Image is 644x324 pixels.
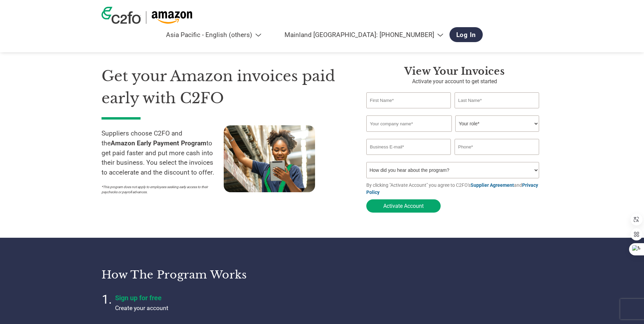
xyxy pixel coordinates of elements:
button: Activate Account [366,199,441,213]
h3: How the program works [102,268,314,282]
input: Invalid Email format [366,139,451,155]
div: Inavlid Phone Number [455,156,539,159]
p: Create your account [115,304,285,312]
select: Title/Role [455,115,539,132]
input: Phone* [455,139,539,155]
input: Your company name* [366,115,452,132]
img: Amazon [151,11,192,24]
div: Invalid last name or last name is too long [455,109,539,113]
p: By clicking "Activate Account" you agree to C2FO's and [366,182,543,196]
div: Inavlid Email Address [366,156,451,159]
a: Log In [449,27,483,42]
div: Invalid first name or first name is too long [366,109,451,113]
p: Suppliers choose C2FO and the to get paid faster and put more cash into their business. You selec... [102,129,224,178]
p: Activate your account to get started [366,77,543,86]
h3: View your invoices [366,65,543,77]
img: c2fo logo [102,7,141,24]
h1: Get your Amazon invoices paid early with C2FO [102,65,346,109]
a: Privacy Policy [366,182,538,195]
input: Last Name* [455,92,539,108]
h4: Sign up for free [115,294,285,302]
p: *This program does not apply to employees seeking early access to their paychecks or payroll adva... [102,184,217,195]
div: Invalid company name or company name is too long [366,132,539,136]
strong: Amazon Early Payment Program [111,139,206,147]
a: Supplier Agreement [471,182,514,188]
img: supply chain worker [224,125,315,192]
input: First Name* [366,92,451,108]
